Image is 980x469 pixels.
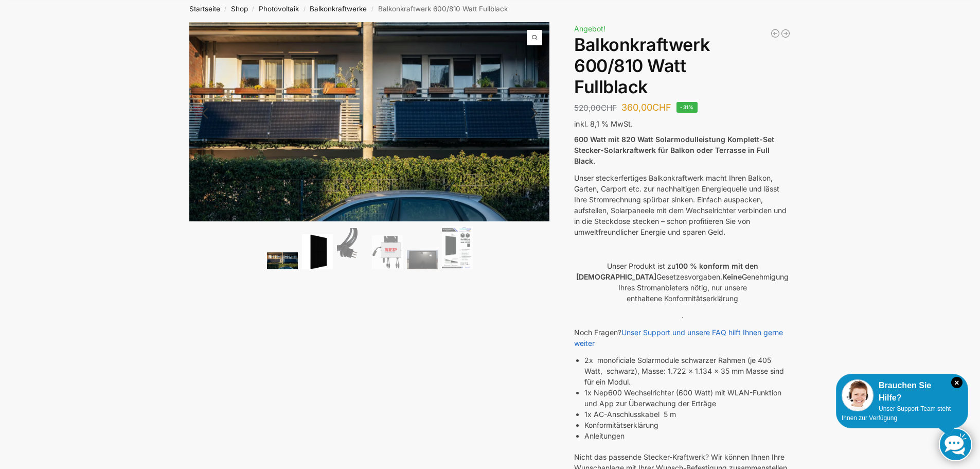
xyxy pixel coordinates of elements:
[584,409,791,420] li: 1x AC-Anschlusskabel 5 m
[442,226,473,270] img: Balkonkraftwerk 600/810 Watt Fullblack – Bild 6
[574,172,791,237] p: Unser steckerfertiges Balkonkraftwerk macht Ihren Balkon, Garten, Carport etc. zur nachhaltigen E...
[842,379,874,411] img: Customer service
[770,28,780,39] a: Balkonkraftwerk 445/600 Watt Bificial
[574,103,617,113] bdi: 520,00
[299,5,310,13] span: /
[722,272,742,281] strong: Keine
[407,250,438,270] img: Balkonkraftwerk 600/810 Watt Fullblack – Bild 5
[574,119,633,128] span: inkl. 8,1 % MwSt.
[248,5,259,13] span: /
[574,34,791,97] h1: Balkonkraftwerk 600/810 Watt Fullblack
[267,252,298,269] img: 2 Balkonkraftwerke
[601,103,617,113] span: CHF
[951,377,963,388] i: Schließen
[574,327,791,349] p: Noch Fragen?
[231,5,248,13] a: Shop
[584,387,791,409] li: 1x Nep600 Wechselrichter (600 Watt) mit WLAN-Funktion und App zur Überwachung der Erträge
[259,5,299,13] a: Photovoltaik
[574,24,605,33] span: Angebot!
[842,405,951,422] span: Unser Support-Team steht Ihnen zur Verfügung
[372,235,403,270] img: NEP 800 Drosselbar auf 600 Watt
[574,135,774,165] strong: 600 Watt mit 820 Watt Solarmodulleistung Komplett-Set Stecker-Solarkraftwerk für Balkon oder Terr...
[574,310,791,321] p: .
[549,22,911,436] img: Balkonkraftwerk 600/810 Watt Fullblack 3
[189,5,220,13] a: Startseite
[584,420,791,430] li: Konformitätserklärung
[780,28,791,39] a: 890/600 Watt Solarkraftwerk + 2,7 KW Batteriespeicher Genehmigungsfrei
[220,5,231,13] span: /
[584,355,791,387] li: 2x monoficiale Solarmodule schwarzer Rahmen (je 405 Watt, schwarz), Masse: 1.722 x 1.134 x 35 mm ...
[652,102,671,113] span: CHF
[842,379,963,404] div: Brauchen Sie Hilfe?
[302,234,333,270] img: TommaTech Vorderseite
[310,5,367,13] a: Balkonkraftwerke
[574,328,783,348] a: Unser Support und unsere FAQ hilft Ihnen gerne weiter
[676,102,698,113] span: -31%
[367,5,378,13] span: /
[584,430,791,441] li: Anleitungen
[621,102,671,113] bdi: 360,00
[337,228,368,269] img: Anschlusskabel-3meter_schweizer-stecker
[576,262,758,281] strong: 100 % konform mit den [DEMOGRAPHIC_DATA]
[574,260,791,304] p: Unser Produkt ist zu Gesetzesvorgaben. Genehmigung Ihres Stromanbieters nötig, nur unsere enthalt...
